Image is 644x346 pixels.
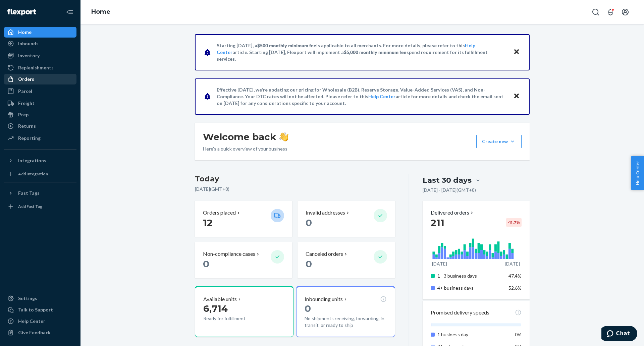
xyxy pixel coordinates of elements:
div: Freight [18,100,35,107]
span: 0 [306,217,312,228]
span: 6,714 [203,303,228,314]
button: Non-compliance cases 0 [195,242,292,278]
a: Reporting [4,133,76,143]
div: Give Feedback [18,329,51,336]
a: Inventory [4,50,76,61]
p: [DATE] ( GMT+8 ) [195,186,395,192]
p: Inbounding units [305,295,343,303]
div: Reporting [18,135,41,141]
ol: breadcrumbs [86,2,116,22]
div: Talk to Support [18,306,53,313]
p: No shipments receiving, forwarding, in transit, or ready to ship [305,315,386,329]
h1: Welcome back [203,131,288,143]
a: Add Integration [4,169,76,179]
div: Add Fast Tag [18,204,42,209]
a: Orders [4,74,76,84]
span: 12 [203,217,213,228]
div: Integrations [18,157,46,164]
button: Available units6,714Ready for fulfillment [195,286,293,337]
p: Canceled orders [306,250,343,258]
a: Settings [4,293,76,304]
p: [DATE] [432,261,447,267]
div: Replenishments [18,64,54,71]
p: Starting [DATE], a is applicable to all merchants. For more details, please refer to this article... [217,42,507,62]
p: Available units [203,295,237,303]
button: Close Navigation [63,5,76,19]
img: Flexport logo [7,9,36,15]
div: Last 30 days [423,175,472,185]
button: Fast Tags [4,188,76,198]
div: Fast Tags [18,190,40,196]
iframe: Opens a widget where you can chat to one of our agents [601,326,637,343]
p: 4+ business days [437,285,503,291]
span: 0 [306,258,312,270]
button: Help Center [631,156,644,190]
div: Help Center [18,318,45,325]
button: Talk to Support [4,304,76,315]
p: Here’s a quick overview of your business [203,146,288,152]
span: $500 monthly minimum fee [257,43,316,48]
p: 1 - 3 business days [437,273,503,279]
a: Freight [4,98,76,109]
div: Settings [18,295,37,302]
p: Promised delivery speeds [431,309,489,316]
p: [DATE] - [DATE] ( GMT+8 ) [423,187,476,193]
a: Home [91,8,110,15]
p: 1 business day [437,331,503,338]
div: Add Integration [18,171,48,177]
a: Add Fast Tag [4,201,76,212]
a: Home [4,27,76,38]
button: Canceled orders 0 [298,242,395,278]
h3: Today [195,174,395,184]
button: Close [512,47,521,57]
span: 0 [203,258,209,270]
div: Inbounds [18,40,39,47]
a: Inbounds [4,38,76,49]
div: Home [18,29,32,36]
button: Inbounding units0No shipments receiving, forwarding, in transit, or ready to ship [296,286,395,337]
span: 0% [515,332,522,337]
div: Parcel [18,88,32,95]
button: Open notifications [604,5,617,19]
button: Open Search Box [589,5,602,19]
span: 47.4% [508,273,522,279]
a: Parcel [4,86,76,97]
p: Non-compliance cases [203,250,255,258]
a: Help Center [4,316,76,327]
button: Integrations [4,155,76,166]
a: Returns [4,121,76,131]
button: Create new [476,135,522,148]
span: $5,000 monthly minimum fee [344,49,407,55]
span: 0 [305,303,311,314]
button: Give Feedback [4,327,76,338]
div: Orders [18,76,34,82]
a: Help Center [368,94,395,99]
button: Delivered orders [431,209,475,217]
span: 211 [431,217,444,228]
div: -11.7 % [506,218,522,227]
div: Returns [18,123,36,129]
button: Orders placed 12 [195,201,292,237]
p: [DATE] [505,261,520,267]
p: Invalid addresses [306,209,345,217]
img: hand-wave emoji [279,132,288,141]
button: Invalid addresses 0 [298,201,395,237]
div: Prep [18,111,29,118]
button: Close [512,92,521,101]
button: Open account menu [619,5,632,19]
a: Prep [4,109,76,120]
p: Ready for fulfillment [203,315,265,322]
div: Inventory [18,52,40,59]
a: Replenishments [4,62,76,73]
p: Effective [DATE], we're updating our pricing for Wholesale (B2B), Reserve Storage, Value-Added Se... [217,86,507,107]
span: 52.6% [508,285,522,291]
p: Orders placed [203,209,236,217]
